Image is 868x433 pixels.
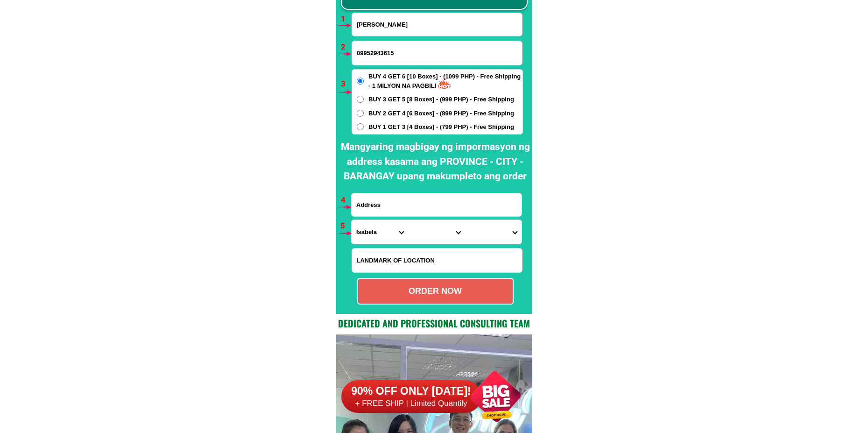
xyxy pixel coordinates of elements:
[352,193,522,216] input: Input address
[341,41,352,53] h6: 2
[341,194,352,206] h6: 4
[368,95,514,104] span: BUY 3 GET 5 [8 Boxes] - (999 PHP) - Free Shipping
[357,96,364,103] input: BUY 3 GET 5 [8 Boxes] - (999 PHP) - Free Shipping
[357,110,364,117] input: BUY 2 GET 4 [6 Boxes] - (899 PHP) - Free Shipping
[341,398,481,409] h6: + FREE SHIP | Limited Quantily
[352,41,522,65] input: Input phone_number
[352,13,522,36] input: Input full_name
[340,220,351,232] h6: 5
[368,109,514,118] span: BUY 2 GET 4 [6 Boxes] - (899 PHP) - Free Shipping
[352,220,408,244] select: Select province
[339,140,532,184] h2: Mangyaring magbigay ng impormasyon ng address kasama ang PROVINCE - CITY - BARANGAY upang makumpl...
[357,78,364,85] input: BUY 4 GET 6 [10 Boxes] - (1099 PHP) - Free Shipping - 1 MILYON NA PAGBILI
[358,285,513,298] div: ORDER NOW
[368,72,522,90] span: BUY 4 GET 6 [10 Boxes] - (1099 PHP) - Free Shipping - 1 MILYON NA PAGBILI
[368,122,514,132] span: BUY 1 GET 3 [4 Boxes] - (799 PHP) - Free Shipping
[341,78,352,90] h6: 3
[341,384,481,398] h6: 90% OFF ONLY [DATE]!
[341,13,352,25] h6: 1
[408,220,465,244] select: Select district
[352,248,522,272] input: Input LANDMARKOFLOCATION
[336,316,532,330] h2: Dedicated and professional consulting team
[357,123,364,130] input: BUY 1 GET 3 [4 Boxes] - (799 PHP) - Free Shipping
[465,220,522,244] select: Select commune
